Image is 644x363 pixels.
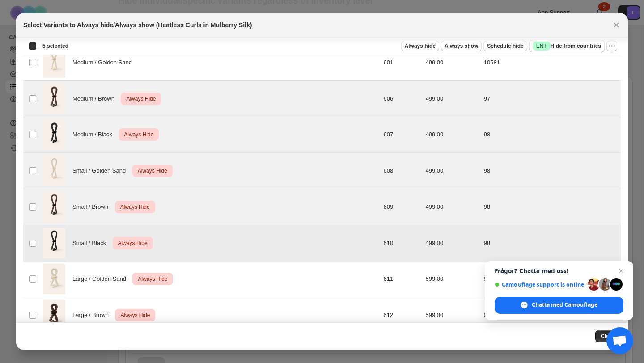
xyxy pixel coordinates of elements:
button: More actions [606,41,617,51]
span: Medium / Brown [72,94,119,103]
img: Produkt_1_Heatless-Curles_Brun_25mm_2.webp [43,192,65,222]
td: 610 [381,225,423,261]
td: 98 [481,225,621,261]
td: 606 [381,80,423,117]
button: Always show [441,41,482,51]
td: 98 [481,261,621,297]
img: Produkt_1_Heatless-Curles_svart_25mm_2.webp [43,228,65,258]
span: Small / Brown [72,203,113,211]
td: 98 [481,189,621,225]
span: 5 selected [42,42,68,50]
span: Chatta med Camouflage [532,301,597,309]
span: Always Hide [124,93,157,104]
td: 97 [481,80,621,117]
span: Medium / Golden Sand [72,58,137,67]
span: Always Hide [136,274,169,284]
span: Medium / Black [72,130,117,139]
td: 499.00 [423,189,481,225]
span: Frågor? Chatta med oss! [495,267,623,274]
button: SuccessENTHide from countries [529,40,605,52]
span: Close [601,333,615,340]
img: Produkt_1_Heatless-Curles_ljus_50mm_2.webp [43,264,65,295]
span: Large / Brown [72,311,114,320]
td: 499.00 [423,117,481,153]
button: Close [610,19,623,31]
td: 499.00 [423,45,481,81]
img: Produkt_1_Heatless-Curles_ljus_25mm_2_1_7a378207-3b7f-49f3-bca7-c2b271ba7c6d.webp [43,156,65,186]
td: 10581 [481,45,621,81]
span: Small / Black [72,239,111,248]
td: 608 [381,153,423,189]
td: 609 [381,189,423,225]
span: Always Hide [122,129,155,140]
span: Always Hide [119,310,152,321]
button: Close [595,330,621,342]
img: Produkt_1_Heatless-Curles_Brun_50mm_2.webp [43,300,65,330]
img: Produkt_1_Heatless-Curles_Brun_35mm_2.webp [43,84,65,114]
a: Öppna chatt [606,327,633,354]
span: Large / Golden Sand [72,274,131,283]
td: 499.00 [423,153,481,189]
td: 98 [481,297,621,333]
span: Always hide [405,42,436,50]
span: Small / Golden Sand [72,166,131,175]
span: ENT [536,42,547,50]
img: Produkt_1_Heatless-Curles_svart_35mm_2.webp [43,120,65,150]
span: Hide from countries [533,42,601,51]
td: 607 [381,117,423,153]
span: Always Hide [136,165,169,176]
button: Always hide [401,41,439,51]
td: 599.00 [423,261,481,297]
td: 499.00 [423,225,481,261]
td: 98 [481,117,621,153]
span: Always show [445,42,478,50]
td: 98 [481,153,621,189]
td: 499.00 [423,80,481,117]
span: Always Hide [116,238,149,249]
td: 611 [381,261,423,297]
span: Always Hide [119,202,152,212]
button: Schedule hide [483,41,527,51]
td: 601 [381,45,423,81]
img: Produkt_1_Heatless-Curles_ljus_35mm_2_1353413a-3310-46a2-ad7e-678627b337bc.webp [43,47,65,78]
span: Schedule hide [487,42,523,50]
h2: Select Variants to Always hide/Always show (Heatless Curls in Mulberry Silk) [23,21,252,30]
td: 599.00 [423,297,481,333]
span: Chatta med Camouflage [495,297,623,314]
span: Camouflage support is online [495,281,585,288]
td: 612 [381,297,423,333]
